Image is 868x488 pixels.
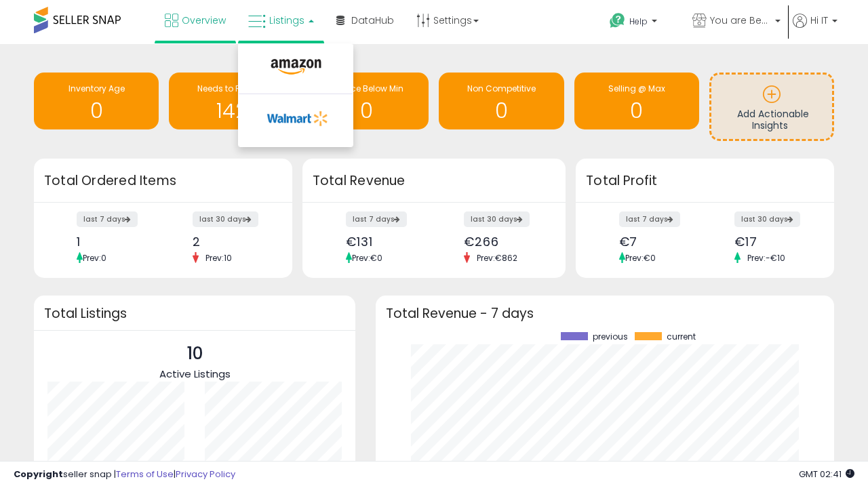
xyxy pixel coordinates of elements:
span: 2025-10-10 02:41 GMT [799,468,854,481]
span: Needs to Reprice [197,83,266,94]
span: Prev: -€10 [741,252,792,264]
label: last 30 days [464,211,530,227]
span: Prev: 0 [83,252,106,264]
a: Needs to Reprice 142 [169,73,294,129]
label: last 30 days [193,211,258,227]
h1: 0 [581,100,692,122]
h3: Total Listings [44,308,345,319]
div: €17 [734,235,810,249]
a: Privacy Policy [176,468,235,481]
span: current [667,332,696,342]
i: Get Help [609,12,626,29]
h1: 142 [176,100,287,122]
div: seller snap | | [14,468,235,481]
span: Prev: €0 [352,252,382,264]
h1: 0 [311,100,422,122]
a: Terms of Use [116,468,174,481]
span: Active Listings [159,367,231,381]
label: last 7 days [619,211,680,227]
span: Hi IT [810,14,828,27]
span: Inventory Age [68,83,125,94]
span: Selling @ Max [608,83,665,94]
span: Add Actionable Insights [737,107,809,133]
a: BB Price Below Min 0 [304,73,429,129]
h3: Total Profit [586,171,824,190]
span: previous [593,332,628,342]
span: You are Beautiful (IT) [710,14,771,27]
a: Help [599,2,680,44]
a: Selling @ Max 0 [574,73,699,129]
span: Prev: €862 [470,252,524,264]
div: €266 [464,235,542,249]
label: last 30 days [734,211,800,227]
a: Non Competitive 0 [439,73,564,129]
h3: Total Ordered Items [44,171,282,190]
label: last 7 days [346,211,407,227]
label: last 7 days [77,211,138,227]
span: Listings [269,14,304,27]
div: 1 [77,235,153,249]
h3: Total Revenue - 7 days [386,308,824,319]
h1: 0 [41,100,152,122]
div: €131 [346,235,424,249]
span: BB Price Below Min [329,83,403,94]
span: Overview [182,14,226,27]
span: DataHub [351,14,394,27]
div: €7 [619,235,695,249]
p: 10 [159,341,231,367]
span: Prev: €0 [625,252,656,264]
span: Prev: 10 [199,252,239,264]
h1: 0 [446,100,557,122]
a: Hi IT [793,14,837,44]
div: 2 [193,235,269,249]
span: Help [629,16,648,27]
a: Add Actionable Insights [711,75,832,139]
strong: Copyright [14,468,63,481]
span: Non Competitive [467,83,536,94]
h3: Total Revenue [313,171,555,190]
a: Inventory Age 0 [34,73,159,129]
